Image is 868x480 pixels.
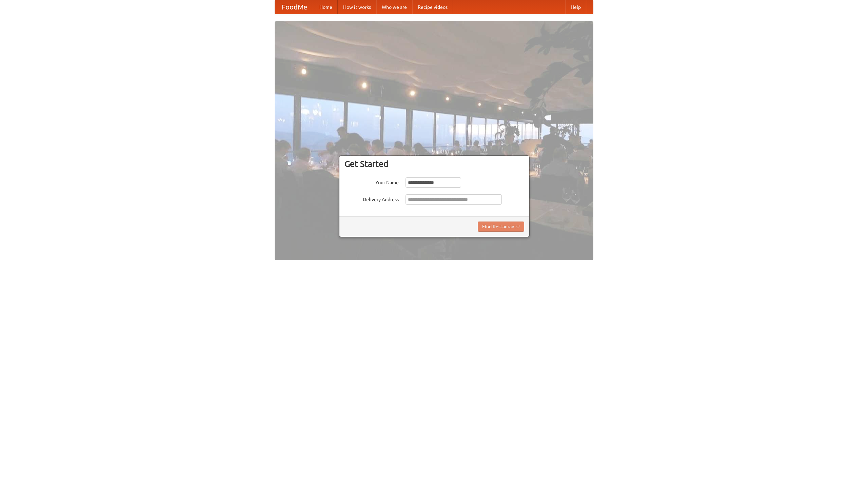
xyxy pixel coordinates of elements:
a: Recipe videos [412,0,453,14]
a: Who we are [376,0,412,14]
a: FoodMe [275,0,314,14]
button: Find Restaurants! [478,222,524,232]
a: Help [565,0,586,14]
a: How it works [338,0,376,14]
label: Your Name [344,177,399,186]
label: Delivery Address [344,194,399,203]
h3: Get Started [344,159,524,169]
a: Home [314,0,338,14]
